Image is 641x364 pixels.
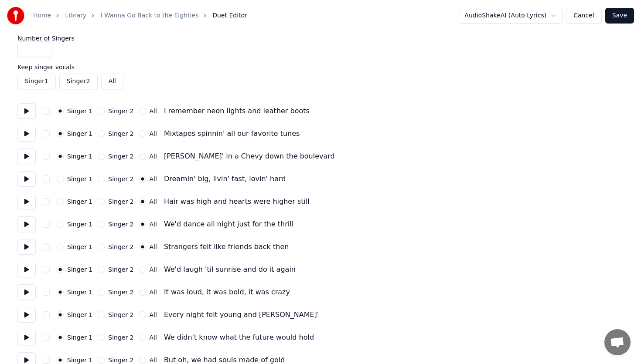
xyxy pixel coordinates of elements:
div: Strangers felt like friends back then [164,242,289,252]
label: All [150,312,157,318]
label: All [150,153,157,159]
label: Singer 2 [108,334,133,340]
label: Singer 1 [67,312,92,318]
label: Singer 1 [67,176,92,182]
label: All [150,131,157,137]
label: All [150,266,157,273]
label: Number of Singers [17,35,624,41]
label: All [150,176,157,182]
label: Singer 2 [108,131,133,137]
button: Save [605,8,634,24]
label: Singer 1 [67,131,92,137]
label: Singer 1 [67,244,92,250]
div: We'd laugh 'til sunrise and do it again [164,264,296,275]
a: Library [65,11,86,20]
div: We didn't know what the future would hold [164,332,314,343]
button: Singer2 [59,74,98,89]
label: Keep singer vocals [17,64,624,70]
nav: breadcrumb [33,11,247,20]
button: All [101,74,123,89]
div: Mixtapes spinnin' all our favorite tunes [164,128,300,139]
label: Singer 2 [108,221,133,227]
div: It was loud, it was bold, it was crazy [164,287,290,297]
label: Singer 1 [67,199,92,205]
img: youka [7,7,24,24]
div: Dreamin' big, livin' fast, lovin' hard [164,174,286,184]
button: Singer1 [17,74,56,89]
label: Singer 2 [108,108,133,114]
label: Singer 2 [108,153,133,159]
label: All [150,289,157,295]
label: Singer 1 [67,266,92,273]
label: All [150,221,157,227]
label: Singer 2 [108,312,133,318]
label: All [150,334,157,340]
label: Singer 2 [108,266,133,273]
label: Singer 1 [67,334,92,340]
a: Home [33,11,51,20]
label: Singer 2 [108,357,133,363]
label: All [150,199,157,205]
label: Singer 2 [108,289,133,295]
label: Singer 1 [67,221,92,227]
label: Singer 1 [67,153,92,159]
a: Open chat [604,329,631,355]
label: All [150,357,157,363]
div: Every night felt young and [PERSON_NAME]' [164,310,319,320]
label: Singer 1 [67,289,92,295]
label: Singer 1 [67,357,92,363]
a: I Wanna Go Back to the Eighties [100,11,198,20]
div: We'd dance all night just for the thrill [164,219,293,229]
label: Singer 2 [108,199,133,205]
label: Singer 1 [67,108,92,114]
div: Hair was high and hearts were higher still [164,196,310,207]
label: Singer 2 [108,176,133,182]
button: Cancel [566,8,601,24]
div: [PERSON_NAME]' in a Chevy down the boulevard [164,151,335,162]
label: All [150,108,157,114]
label: All [150,244,157,250]
div: I remember neon lights and leather boots [164,106,310,116]
span: Duet Editor [212,11,247,20]
label: Singer 2 [108,244,133,250]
